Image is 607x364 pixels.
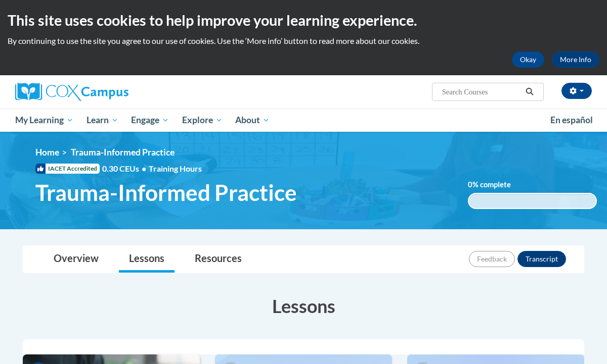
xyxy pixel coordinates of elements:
[552,51,599,68] a: More Info
[86,114,118,126] span: Learn
[441,86,522,98] input: Search Courses
[9,109,80,132] a: My Learning
[71,147,175,158] span: Trauma-Informed Practice
[142,164,146,173] span: •
[469,251,515,267] button: Feedback
[182,114,223,126] span: Explore
[23,293,584,319] h3: Lessons
[8,35,599,46] p: By continuing to use the site you agree to our use of cookies. Use the ‘More info’ button to read...
[468,179,526,190] label: % complete
[35,179,297,206] span: Trauma-Informed Practice
[512,51,544,68] button: Okay
[119,246,175,273] a: Lessons
[124,109,176,132] a: Engage
[468,180,472,189] span: 0
[185,246,252,273] a: Resources
[8,109,599,132] div: Main menu
[35,164,100,174] span: IACET Accredited
[15,114,73,126] span: My Learning
[517,251,566,267] button: Transcript
[149,164,202,173] span: Training Hours
[131,114,169,126] span: Engage
[176,109,229,132] a: Explore
[102,163,149,174] span: 0.30 CEUs
[522,86,537,98] button: Search
[80,109,125,132] a: Learn
[44,246,109,273] a: Overview
[550,115,593,125] span: En español
[15,83,128,101] img: Cox Campus
[561,83,592,99] button: Account Settings
[15,83,197,101] a: Cox Campus
[229,109,277,132] a: About
[235,114,270,126] span: About
[8,10,599,30] h2: This site uses cookies to help improve your learning experience.
[35,147,59,158] a: Home
[544,110,599,131] a: En español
